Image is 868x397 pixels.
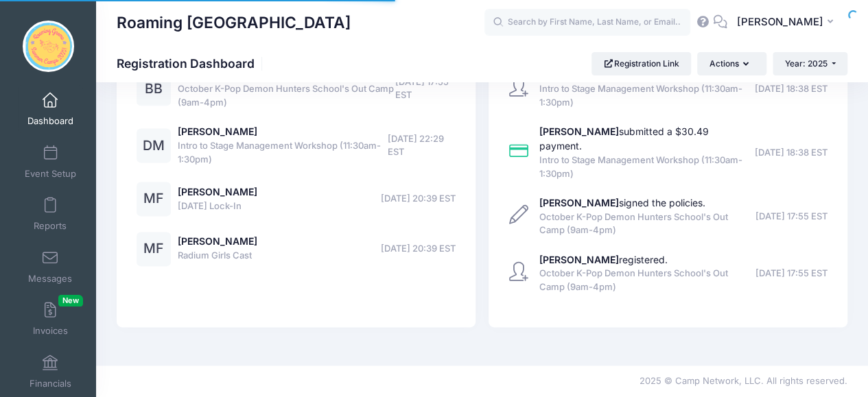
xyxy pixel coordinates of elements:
[381,242,456,256] span: [DATE] 20:39 EST
[18,295,83,343] a: InvoicesNew
[697,52,766,75] button: Actions
[137,128,171,163] div: DM
[25,168,76,180] span: Event Setup
[539,125,709,152] a: [PERSON_NAME]submitted a $30.49 payment.
[539,254,668,265] a: [PERSON_NAME]registered.
[727,7,847,38] button: [PERSON_NAME]
[30,378,71,389] span: Financials
[539,154,751,180] span: Intro to Stage Management Workshop (11:30am-1:30pm)
[785,58,828,69] span: Year: 2025
[23,21,74,72] img: Roaming Gnome Theatre
[484,9,690,36] input: Search by First Name, Last Name, or Email...
[137,193,171,205] a: MF
[736,14,823,29] span: [PERSON_NAME]
[755,210,828,224] span: [DATE] 17:55 EST
[28,273,72,285] span: Messages
[539,267,751,293] span: October K-Pop Demon Hunters School's Out Camp (9am-4pm)
[755,267,828,280] span: [DATE] 17:55 EST
[755,146,828,160] span: [DATE] 18:38 EST
[178,125,257,137] a: [PERSON_NAME]
[539,254,619,265] strong: [PERSON_NAME]
[640,375,847,386] span: 2025 © Camp Network, LLC. All rights reserved.
[18,348,83,396] a: Financials
[178,82,395,109] span: October K-Pop Demon Hunters School's Out Camp (9am-4pm)
[755,82,828,96] span: [DATE] 18:38 EST
[18,138,83,186] a: Event Setup
[178,139,388,166] span: Intro to Stage Management Workshop (11:30am-1:30pm)
[137,182,171,216] div: MF
[539,82,751,109] span: Intro to Stage Management Workshop (11:30am-1:30pm)
[773,52,847,75] button: Year: 2025
[388,132,455,159] span: [DATE] 22:29 EST
[137,71,171,106] div: BB
[381,192,456,206] span: [DATE] 20:39 EST
[178,249,257,263] span: Radium Girls Cast
[178,235,257,247] a: [PERSON_NAME]
[58,295,83,306] span: New
[18,190,83,238] a: Reports
[178,200,257,213] span: [DATE] Lock-In
[117,7,351,38] h1: Roaming [GEOGRAPHIC_DATA]
[27,116,73,128] span: Dashboard
[18,243,83,291] a: Messages
[137,141,171,152] a: DM
[539,210,751,237] span: October K-Pop Demon Hunters School's Out Camp (9am-4pm)
[33,326,68,337] span: Invoices
[137,84,171,95] a: BB
[137,243,171,255] a: MF
[539,125,619,137] strong: [PERSON_NAME]
[539,197,705,208] a: [PERSON_NAME]signed the policies.
[117,56,266,71] h1: Registration Dashboard
[539,197,619,208] strong: [PERSON_NAME]
[178,186,257,197] a: [PERSON_NAME]
[34,221,67,232] span: Reports
[395,75,456,102] span: [DATE] 17:55 EST
[18,85,83,133] a: Dashboard
[591,52,691,75] a: Registration Link
[137,232,171,266] div: MF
